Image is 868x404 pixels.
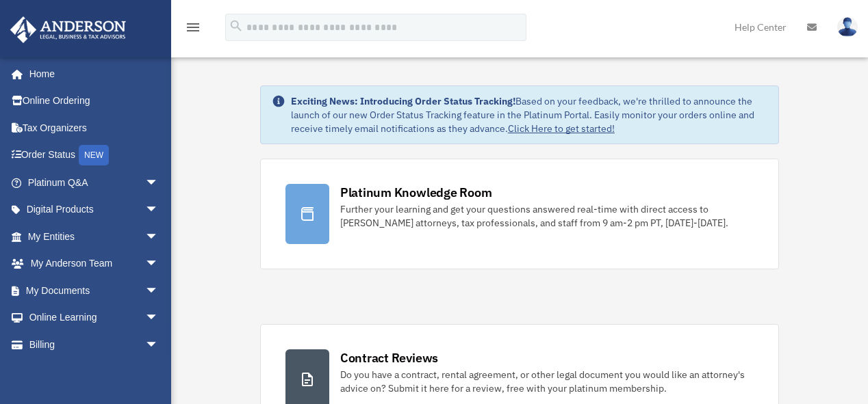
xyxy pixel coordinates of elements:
[10,304,179,332] a: Online Learningarrow_drop_down
[340,202,754,230] div: Further your learning and get your questions answered real-time with direct access to [PERSON_NAM...
[10,358,179,386] a: Events Calendar
[10,331,179,358] a: Billingarrow_drop_down
[145,169,173,197] span: arrow_drop_down
[340,184,492,201] div: Platinum Knowledge Room
[145,304,173,332] span: arrow_drop_down
[837,17,858,37] img: User Pic
[10,87,179,115] a: Online Ordering
[10,114,179,142] a: Tax Organizers
[145,331,173,359] span: arrow_drop_down
[260,159,779,269] a: Platinum Knowledge Room Further your learning and get your questions answered real-time with dire...
[185,19,201,36] i: menu
[185,24,201,36] a: menu
[10,223,179,250] a: My Entitiesarrow_drop_down
[291,95,515,107] strong: Exciting News: Introducing Order Status Tracking!
[291,94,767,135] div: Based on your feedback, we're thrilled to announce the launch of our new Order Status Tracking fe...
[340,368,754,395] div: Do you have a contract, rental agreement, or other legal document you would like an attorney's ad...
[10,277,179,304] a: My Documentsarrow_drop_down
[10,142,179,170] a: Order StatusNEW
[10,169,179,196] a: Platinum Q&Aarrow_drop_down
[145,223,173,251] span: arrow_drop_down
[145,250,173,278] span: arrow_drop_down
[340,349,438,366] div: Contract Reviews
[10,250,179,278] a: My Anderson Teamarrow_drop_down
[10,60,173,87] a: Home
[145,196,173,224] span: arrow_drop_down
[145,277,173,305] span: arrow_drop_down
[6,16,130,43] img: Anderson Advisors Platinum Portal
[10,196,179,224] a: Digital Productsarrow_drop_down
[229,18,244,33] i: search
[79,145,109,165] div: NEW
[508,122,615,135] a: Click Here to get started!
